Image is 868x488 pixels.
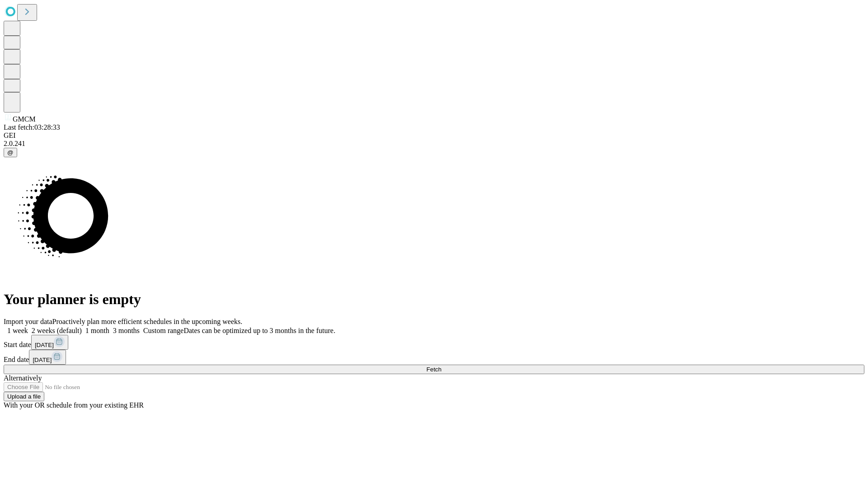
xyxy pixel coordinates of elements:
[29,350,66,365] button: [DATE]
[4,148,17,157] button: @
[4,131,864,140] div: GEI
[426,366,441,373] span: Fetch
[4,335,864,350] div: Start date
[52,318,242,325] span: Proactively plan more efficient schedules in the upcoming weeks.
[31,335,68,350] button: [DATE]
[4,365,864,374] button: Fetch
[113,327,140,334] span: 3 months
[7,327,28,334] span: 1 week
[143,327,184,334] span: Custom range
[4,123,60,131] span: Last fetch: 03:28:33
[4,318,52,325] span: Import your data
[13,115,36,123] span: GMCM
[4,374,42,382] span: Alternatively
[184,327,335,334] span: Dates can be optimized up to 3 months in the future.
[7,149,14,156] span: @
[35,342,54,348] span: [DATE]
[4,291,864,308] h1: Your planner is empty
[85,327,109,334] span: 1 month
[32,327,82,334] span: 2 weeks (default)
[4,350,864,365] div: End date
[33,357,52,363] span: [DATE]
[4,140,864,148] div: 2.0.241
[4,392,44,401] button: Upload a file
[4,401,144,409] span: With your OR schedule from your existing EHR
